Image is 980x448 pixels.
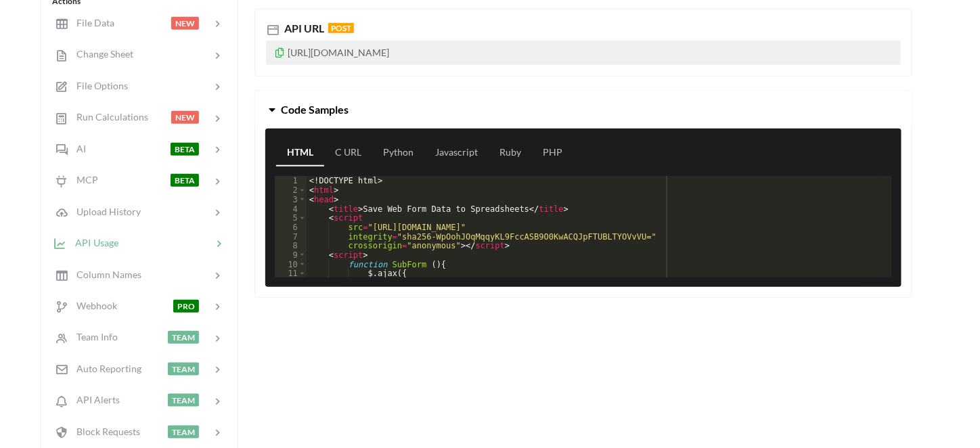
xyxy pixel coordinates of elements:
span: TEAM [168,426,199,439]
div: 10 [275,260,307,269]
span: Code Samples [281,103,349,116]
a: Python [372,139,424,166]
a: C URL [324,139,372,166]
span: API Alerts [68,394,120,405]
a: Ruby [489,139,532,166]
span: Block Requests [68,426,140,437]
span: API URL [282,22,324,35]
span: POST [328,23,354,33]
span: TEAM [168,331,199,344]
span: BETA [171,143,199,156]
span: NEW [171,17,199,30]
span: AI [68,143,86,154]
div: 8 [275,241,307,250]
div: 11 [275,269,307,278]
span: File Options [68,80,128,91]
span: BETA [171,174,199,187]
div: 4 [275,204,307,214]
span: MCP [68,174,98,185]
span: Upload History [68,206,141,217]
span: Auto Reporting [68,363,141,374]
span: API Usage [67,237,118,248]
div: 5 [275,213,307,223]
div: 2 [275,185,307,195]
span: Change Sheet [68,48,133,60]
span: PRO [173,300,199,313]
button: Code Samples [255,91,912,129]
div: 9 [275,250,307,260]
span: TEAM [168,363,199,376]
a: HTML [276,139,324,166]
div: 7 [275,232,307,242]
p: [URL][DOMAIN_NAME] [266,41,901,65]
div: 3 [275,195,307,204]
span: NEW [171,111,199,124]
div: 6 [275,223,307,232]
span: Column Names [68,269,141,280]
a: Javascript [424,139,489,166]
div: 1 [275,176,307,185]
span: File Data [68,17,114,28]
span: Team Info [68,331,118,342]
a: PHP [532,139,573,166]
span: Webhook [68,300,117,311]
span: Run Calculations [68,111,148,122]
span: TEAM [168,394,199,407]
